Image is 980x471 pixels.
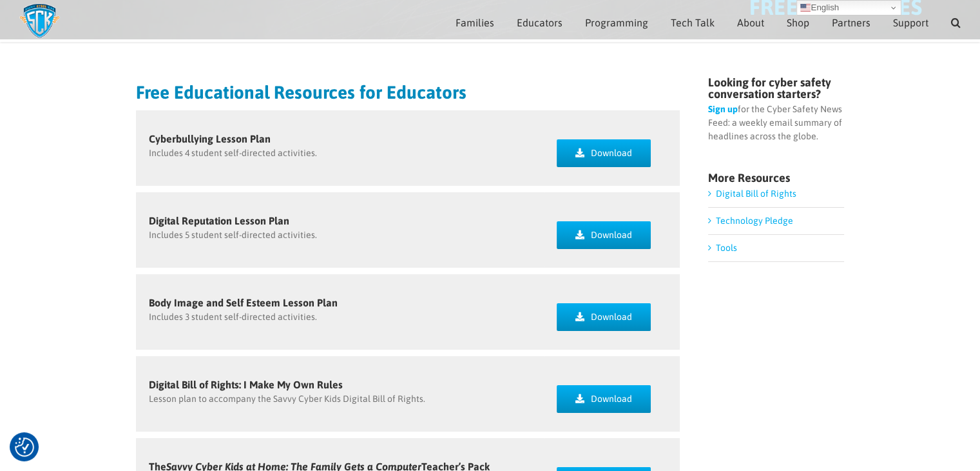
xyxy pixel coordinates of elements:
span: Educators [517,17,562,28]
a: Sign up [708,104,738,114]
span: Download [591,312,632,323]
img: Savvy Cyber Kids Logo [19,3,60,39]
img: en [800,3,811,13]
a: Download [557,221,651,249]
a: Technology Pledge [716,215,793,226]
a: Tools [716,243,737,253]
h4: Looking for cyber safety conversation starters? [708,77,844,100]
span: Download [591,394,632,405]
a: Download [557,303,651,331]
span: Support [893,17,928,28]
span: Programming [585,17,648,28]
h4: More Resources [708,172,844,184]
h5: Digital Bill of Rights: I Make My Own Rules [149,379,532,390]
span: About [737,17,764,28]
h5: Cyberbullying Lesson Plan [149,134,532,144]
a: Digital Bill of Rights [716,188,796,199]
img: Revisit consent button [15,437,34,457]
p: Includes 3 student self-directed activities. [149,310,532,324]
a: Download [557,139,651,167]
span: Partners [832,17,870,28]
span: Tech Talk [671,17,715,28]
span: Download [591,148,632,159]
h5: Digital Reputation Lesson Plan [149,215,532,226]
span: Download [591,230,632,241]
span: Families [456,17,494,28]
span: Shop [787,17,809,28]
a: Download [557,385,651,413]
h5: Body Image and Self Esteem Lesson Plan [149,297,532,308]
h2: Free Educational Resources for Educators [136,83,680,101]
p: for the Cyber Safety News Feed: a weekly email summary of headlines across the globe. [708,103,844,143]
p: Lesson plan to accompany the Savvy Cyber Kids Digital Bill of Rights. [149,392,532,406]
p: Includes 5 student self-directed activities. [149,228,532,242]
button: Consent Preferences [15,437,34,457]
p: Includes 4 student self-directed activities. [149,146,532,160]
